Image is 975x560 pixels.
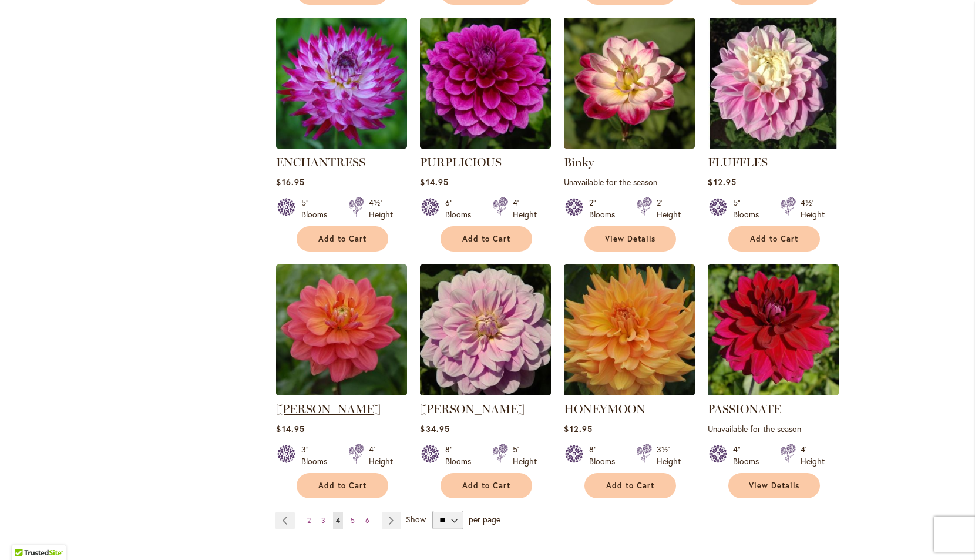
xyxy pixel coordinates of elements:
[564,18,695,149] img: Binky
[733,197,766,220] div: 5" Blooms
[420,402,525,416] a: [PERSON_NAME]
[276,176,304,187] span: $16.95
[276,140,407,151] a: Enchantress
[584,473,676,498] button: Add to Cart
[750,234,798,244] span: Add to Cart
[297,226,388,252] button: Add to Cart
[657,197,681,220] div: 2' Height
[276,155,365,169] a: ENCHANTRESS
[728,473,820,498] a: View Details
[406,514,426,525] span: Show
[801,444,825,467] div: 4' Height
[589,444,622,467] div: 8" Blooms
[564,140,695,151] a: Binky
[276,402,381,416] a: [PERSON_NAME]
[513,444,537,467] div: 5' Height
[708,140,839,151] a: FLUFFLES
[276,264,407,395] img: LORA ASHLEY
[336,516,340,525] span: 4
[321,516,325,525] span: 3
[589,197,622,220] div: 2" Blooms
[733,444,766,467] div: 4" Blooms
[301,444,334,467] div: 3" Blooms
[362,512,372,529] a: 6
[708,423,839,434] p: Unavailable for the season
[605,234,655,244] span: View Details
[304,512,314,529] a: 2
[564,264,695,395] img: Honeymoon
[297,473,388,498] button: Add to Cart
[584,226,676,252] a: View Details
[307,516,311,525] span: 2
[657,444,681,467] div: 3½' Height
[441,226,532,252] button: Add to Cart
[708,176,736,187] span: $12.95
[420,387,551,398] a: Randi Dawn
[276,18,407,149] img: Enchantress
[462,481,510,491] span: Add to Cart
[420,176,448,187] span: $14.95
[318,234,367,244] span: Add to Cart
[276,423,304,434] span: $14.95
[351,516,355,525] span: 5
[441,473,532,498] button: Add to Cart
[749,481,799,491] span: View Details
[708,402,781,416] a: PASSIONATE
[564,423,592,434] span: $12.95
[276,387,407,398] a: LORA ASHLEY
[606,481,654,491] span: Add to Cart
[369,444,393,467] div: 4' Height
[420,264,551,395] img: Randi Dawn
[301,197,334,220] div: 5" Blooms
[462,234,510,244] span: Add to Cart
[708,155,768,169] a: FLUFFLES
[420,155,502,169] a: PURPLICIOUS
[469,514,500,525] span: per page
[445,197,478,220] div: 6" Blooms
[564,176,695,187] p: Unavailable for the season
[801,197,825,220] div: 4½' Height
[318,512,328,529] a: 3
[420,140,551,151] a: PURPLICIOUS
[365,516,369,525] span: 6
[564,155,594,169] a: Binky
[318,481,367,491] span: Add to Cart
[564,387,695,398] a: Honeymoon
[564,402,645,416] a: HONEYMOON
[369,197,393,220] div: 4½' Height
[445,444,478,467] div: 8" Blooms
[420,18,551,149] img: PURPLICIOUS
[513,197,537,220] div: 4' Height
[420,423,449,434] span: $34.95
[708,18,839,149] img: FLUFFLES
[728,226,820,252] button: Add to Cart
[708,387,839,398] a: PASSIONATE
[708,264,839,395] img: PASSIONATE
[348,512,358,529] a: 5
[9,518,42,551] iframe: Launch Accessibility Center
